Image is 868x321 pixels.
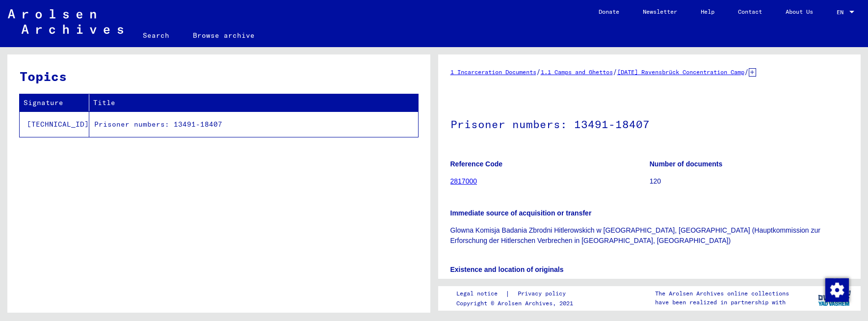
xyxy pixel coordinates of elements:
[744,67,749,76] span: /
[650,160,723,168] b: Number of documents
[450,177,477,185] a: 2817000
[541,68,613,76] a: 1.1 Camps and Ghettos
[510,289,578,299] a: Privacy policy
[613,67,617,76] span: /
[825,278,849,302] img: Change consent
[655,289,789,298] p: The Arolsen Archives online collections
[20,67,418,86] h3: Topics
[8,9,123,34] img: Arolsen_neg.svg
[20,111,89,137] td: [TECHNICAL_ID]
[617,68,744,76] a: [DATE] Ravensbrück Concentration Camp
[20,94,89,111] th: Signature
[131,24,181,47] a: Search
[450,68,536,76] a: 1 Incarceration Documents
[181,24,266,47] a: Browse archive
[89,94,418,111] th: Title
[816,286,853,310] img: yv_logo.png
[456,299,578,308] p: Copyright © Arolsen Archives, 2021
[450,209,592,217] b: Immediate source of acquisition or transfer
[450,102,849,145] h1: Prisoner numbers: 13491-18407
[837,9,847,16] span: EN
[450,225,849,246] p: Glowna Komisja Badania Zbrodni Hitlerowskich w [GEOGRAPHIC_DATA], [GEOGRAPHIC_DATA] (Hauptkommiss...
[536,67,541,76] span: /
[650,176,848,187] p: 120
[456,289,505,299] a: Legal notice
[89,111,418,137] td: Prisoner numbers: 13491-18407
[456,289,578,299] div: |
[825,278,848,301] div: Change consent
[655,298,789,307] p: have been realized in partnership with
[450,160,503,168] b: Reference Code
[450,266,564,273] b: Existence and location of originals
